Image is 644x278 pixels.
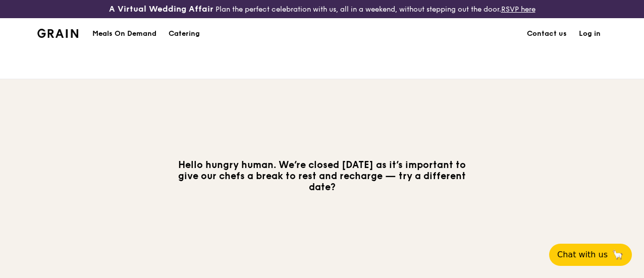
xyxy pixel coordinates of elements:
a: RSVP here [501,5,535,14]
h1: Meals On Demand [92,29,156,39]
a: GrainGrain [37,18,78,48]
h3: Hello hungry human. We’re closed [DATE] as it’s important to give our chefs a break to rest and r... [171,159,473,193]
span: 🦙 [612,249,624,261]
span: Chat with us [557,249,608,261]
a: Log in [573,19,607,49]
h3: A Virtual Wedding Affair [109,4,213,14]
div: Plan the perfect celebration with us, all in a weekend, without stepping out the door. [108,4,537,14]
a: Contact us [521,19,573,49]
img: Grain [37,29,78,38]
div: Catering [169,19,200,49]
a: Catering [163,19,206,49]
button: Chat with us🦙 [549,244,632,266]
